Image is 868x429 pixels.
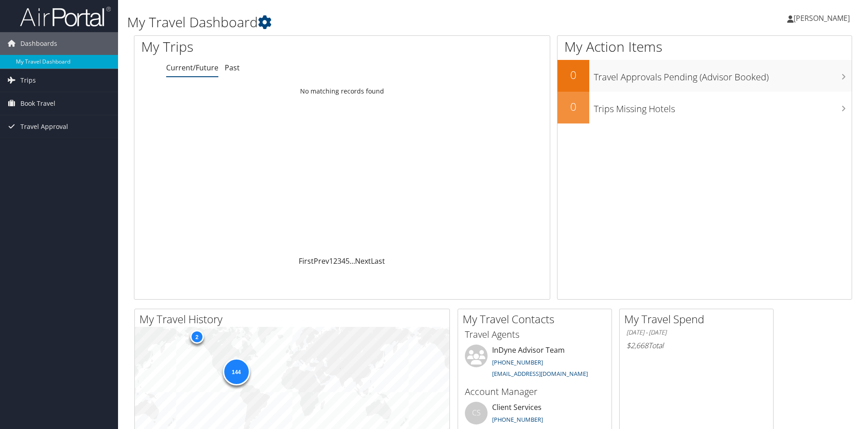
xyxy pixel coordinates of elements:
[626,340,766,350] h6: Total
[492,370,588,378] a: [EMAIL_ADDRESS][DOMAIN_NAME]
[624,311,773,327] h2: My Travel Spend
[492,358,543,366] a: [PHONE_NUMBER]
[20,32,57,55] span: Dashboards
[166,63,218,73] a: Current/Future
[626,328,766,337] h6: [DATE] - [DATE]
[225,63,240,73] a: Past
[460,345,609,382] li: InDyne Advisor Team
[333,256,337,266] a: 2
[355,256,371,266] a: Next
[626,340,648,350] span: $2,668
[557,99,589,114] h2: 0
[787,5,859,32] a: [PERSON_NAME]
[337,256,341,266] a: 3
[557,67,589,83] h2: 0
[20,69,36,92] span: Trips
[557,37,852,56] h1: My Action Items
[492,415,543,424] a: [PHONE_NUMBER]
[341,256,345,266] a: 4
[141,37,370,56] h1: My Trips
[465,328,605,341] h3: Travel Agents
[314,256,329,266] a: Prev
[345,256,350,266] a: 5
[594,66,852,84] h3: Travel Approvals Pending (Advisor Booked)
[465,385,605,398] h3: Account Manager
[557,60,852,92] a: 0Travel Approvals Pending (Advisor Booked)
[329,256,333,266] a: 1
[222,358,250,385] div: 144
[794,13,850,23] span: [PERSON_NAME]
[371,256,385,266] a: Last
[190,330,203,344] div: 2
[20,115,68,138] span: Travel Approval
[594,98,852,115] h3: Trips Missing Hotels
[139,311,449,327] h2: My Travel History
[20,6,111,27] img: airportal-logo.png
[557,92,852,123] a: 0Trips Missing Hotels
[20,92,55,115] span: Book Travel
[465,402,488,424] div: CS
[299,256,314,266] a: First
[463,311,612,327] h2: My Travel Contacts
[127,13,615,32] h1: My Travel Dashboard
[134,83,550,99] td: No matching records found
[350,256,355,266] span: …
